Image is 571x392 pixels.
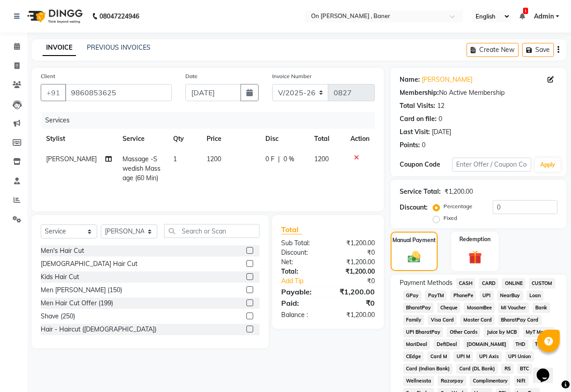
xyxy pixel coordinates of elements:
[265,154,274,164] span: 0 F
[403,303,434,313] span: BharatPay
[41,272,79,282] div: Kids Hair Cut
[452,158,531,172] input: Enter Offer / Coupon Code
[400,75,420,84] div: Name:
[404,250,425,264] img: _cash.svg
[274,276,337,286] a: Add Tip
[328,286,381,297] div: ₹1,200.00
[328,238,381,248] div: ₹1,200.00
[207,155,221,163] span: 1200
[337,276,382,286] div: ₹0
[42,40,76,56] a: INVOICE
[392,236,436,244] label: Manual Payment
[535,158,561,172] button: Apply
[400,160,452,169] div: Coupon Code
[498,303,529,313] span: MI Voucher
[444,214,457,222] label: Fixed
[527,290,544,301] span: Loan
[328,267,381,276] div: ₹1,200.00
[41,72,55,80] label: Client
[41,129,117,149] th: Stylist
[439,114,442,124] div: 0
[283,154,294,164] span: 0 %
[164,224,260,238] input: Search or Scan
[201,129,260,149] th: Price
[328,298,381,308] div: ₹0
[400,114,437,124] div: Card on file:
[501,364,514,374] span: RS
[274,248,328,257] div: Discount:
[403,327,444,337] span: UPI BharatPay
[400,140,420,150] div: Points:
[41,299,113,308] div: Men Hair Cut Offer (199)
[272,72,311,80] label: Invoice Number
[328,310,381,320] div: ₹1,200.00
[123,155,160,182] span: Massage -Swedish Massage (60 Min)
[533,356,562,383] iframe: chat widget
[400,278,453,288] span: Payment Methods
[447,327,480,337] span: Other Cards
[403,290,422,301] span: GPay
[185,72,198,80] label: Date
[65,84,172,101] input: Search by Name/Mobile/Email/Code
[438,376,466,386] span: Razorpay
[444,187,473,196] div: ₹1,200.00
[470,376,510,386] span: Complimentary
[529,278,555,289] span: CUSTOM
[513,339,529,350] span: THD
[484,327,519,337] span: Juice by MCB
[422,75,472,84] a: [PERSON_NAME]
[260,129,309,149] th: Disc
[497,290,523,301] span: NearBuy
[87,43,151,51] a: PREVIOUS INVOICES
[274,238,328,248] div: Sub Total:
[437,303,460,313] span: Cheque
[117,129,168,149] th: Service
[533,303,550,313] span: Bank
[345,129,375,149] th: Action
[403,376,434,386] span: Wellnessta
[46,155,97,163] span: [PERSON_NAME]
[309,129,344,149] th: Total
[456,278,476,289] span: CASH
[459,235,491,243] label: Redemption
[514,376,529,386] span: Nift
[400,127,430,137] div: Last Visit:
[523,327,555,337] span: MyT Money
[400,101,435,111] div: Total Visits:
[450,290,476,301] span: PhonePe
[173,155,177,163] span: 1
[274,257,328,267] div: Net:
[274,286,328,297] div: Payable:
[400,88,439,98] div: Membership:
[437,101,444,111] div: 12
[505,351,534,362] span: UPI Union
[532,339,547,350] span: TCL
[467,43,519,57] button: Create New
[534,12,554,21] span: Admin
[427,351,450,362] span: Card M
[498,315,542,325] span: BharatPay Card
[519,12,525,20] a: 1
[422,140,425,150] div: 0
[464,249,486,266] img: _gift.svg
[522,43,554,57] button: Save
[453,351,473,362] span: UPI M
[432,127,451,137] div: [DATE]
[99,4,139,29] b: 08047224946
[274,267,328,276] div: Total:
[403,315,425,325] span: Family
[464,303,495,313] span: MosamBee
[523,8,528,14] span: 1
[400,187,441,196] div: Service Total:
[400,88,557,98] div: No Active Membership
[168,129,202,149] th: Qty
[400,203,428,212] div: Discount:
[477,351,502,362] span: UPI Axis
[281,225,302,234] span: Total
[41,246,84,256] div: Men's Hair Cut
[480,290,494,301] span: UPI
[456,364,498,374] span: Card (DL Bank)
[41,312,75,321] div: Shave (250)
[425,290,447,301] span: PayTM
[502,278,525,289] span: ONLINE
